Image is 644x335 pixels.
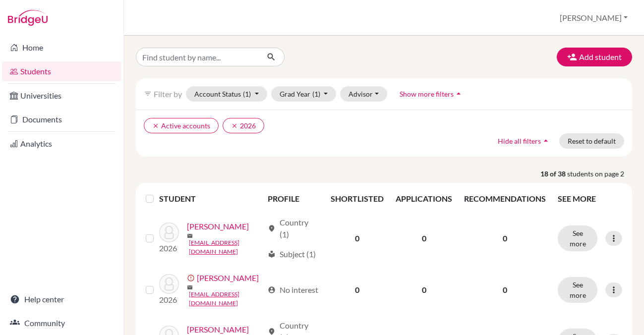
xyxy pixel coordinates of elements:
button: clear2026 [223,118,264,133]
span: students on page 2 [567,168,632,179]
button: Advisor [340,86,387,102]
p: 0 [464,284,546,296]
input: Find student by name... [136,48,259,66]
a: [EMAIL_ADDRESS][DOMAIN_NAME] [189,238,263,256]
th: RECOMMENDATIONS [458,187,552,211]
td: 0 [390,211,458,266]
a: [PERSON_NAME] [187,221,249,232]
p: 2026 [159,294,179,306]
p: 0 [464,232,546,244]
span: Hide all filters [498,137,541,145]
a: Documents [2,110,121,129]
td: 0 [325,266,390,314]
th: STUDENT [159,187,262,211]
span: error_outline [187,274,197,282]
th: SEE MORE [552,187,628,211]
span: location_on [268,224,276,232]
td: 0 [325,211,390,266]
a: [EMAIL_ADDRESS][DOMAIN_NAME] [189,290,263,308]
a: Students [2,61,121,81]
img: Khalil, Ziad [159,223,179,242]
th: APPLICATIONS [390,187,458,211]
button: Hide all filtersarrow_drop_up [489,133,559,149]
button: clearActive accounts [144,118,219,133]
button: Show more filtersarrow_drop_up [391,86,472,102]
a: Analytics [2,134,121,154]
a: Community [2,313,121,333]
strong: 18 of 38 [540,168,567,179]
button: [PERSON_NAME] [555,8,632,27]
span: local_library [268,250,276,258]
i: arrow_drop_up [454,89,464,99]
th: PROFILE [262,187,325,211]
span: Show more filters [400,90,454,98]
button: Add student [557,48,632,66]
a: Home [2,38,121,57]
th: SHORTLISTED [325,187,390,211]
span: mail [187,284,193,290]
button: See more [558,225,597,251]
i: arrow_drop_up [541,136,551,146]
div: Country (1) [268,217,319,240]
button: Grad Year(1) [271,86,337,102]
span: (1) [243,90,251,98]
span: Filter by [154,89,182,99]
span: mail [187,233,193,239]
div: No interest [268,284,318,296]
i: clear [152,122,159,129]
span: (1) [312,90,320,98]
button: Reset to default [559,133,624,149]
a: Universities [2,86,121,106]
i: clear [231,122,238,129]
a: [PERSON_NAME] [197,272,259,284]
img: Bridge-U [8,10,48,26]
div: Subject (1) [268,248,316,260]
button: Account Status(1) [186,86,267,102]
button: See more [558,277,597,303]
td: 0 [390,266,458,314]
img: Khattab, Talia [159,274,179,294]
span: account_circle [268,286,276,294]
a: Help center [2,289,121,309]
p: 2026 [159,242,179,254]
i: filter_list [144,90,152,98]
